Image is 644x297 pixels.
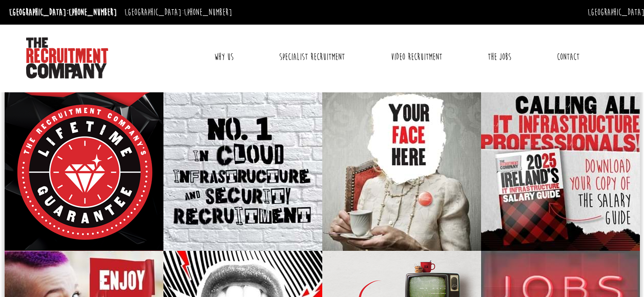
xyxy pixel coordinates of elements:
[69,7,117,18] a: [PHONE_NUMBER]
[122,4,235,21] li: [GEOGRAPHIC_DATA]:
[206,44,241,70] a: Why Us
[7,4,119,21] li: [GEOGRAPHIC_DATA]:
[272,44,352,70] a: Specialist Recruitment
[383,44,450,70] a: Video Recruitment
[549,44,587,70] a: Contact
[26,37,108,78] img: The Recruitment Company
[480,44,519,70] a: The Jobs
[184,7,232,18] a: [PHONE_NUMBER]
